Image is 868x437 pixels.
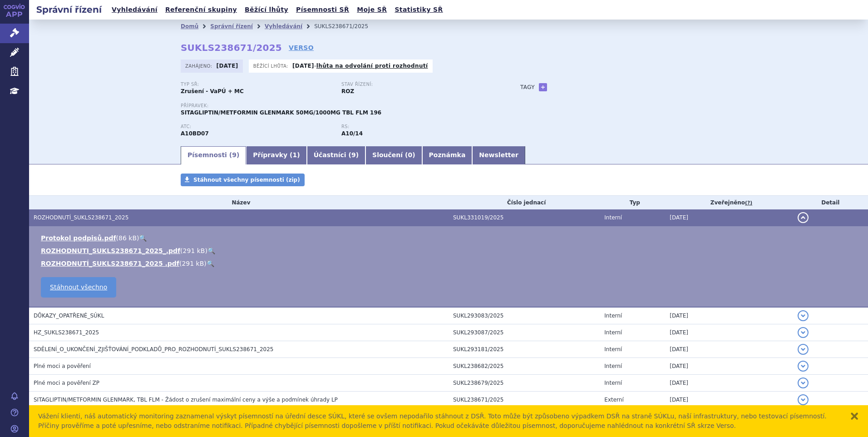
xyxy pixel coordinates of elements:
th: Zveřejněno [665,196,793,209]
span: Plné moci a pověření [34,363,91,369]
a: 🔍 [207,260,214,267]
span: Zahájeno: [185,62,214,70]
span: 86 kB [118,234,137,242]
span: DŮKAZY_OPATŘENÉ_SÚKL [34,313,104,319]
td: SUKL331019/2025 [449,209,600,226]
a: Domů [181,23,198,30]
a: ROZHODNUTI_SUKLS238671_2025_.pdf [41,247,180,254]
span: SDĚLENÍ_O_UKONČENÍ_ZJIŠŤOVÁNÍ_PODKLADŮ_PRO_ROZHODNUTÍ_SUKLS238671_2025 [34,346,273,353]
td: [DATE] [665,392,793,408]
td: SUKL293181/2025 [449,341,600,358]
a: Stáhnout všechno [41,277,116,298]
a: VERSO [289,43,314,52]
strong: Zrušení - VaPÚ + MC [181,88,244,94]
a: Přípravky (1) [246,146,306,164]
span: Interní [604,363,622,369]
a: + [539,83,547,91]
span: 0 [408,151,412,159]
li: SUKLS238671/2025 [314,20,380,33]
td: SUKL238671/2025 [449,392,600,408]
strong: ROZ [341,88,354,94]
h3: Tagy [520,82,535,93]
span: SITAGLIPTIN/METFORMIN GLENMARK 50MG/1000MG TBL FLM 196 [181,109,381,116]
th: Detail [793,196,868,209]
a: Poznámka [422,146,473,164]
a: Sloučení (0) [365,146,422,164]
a: Moje SŘ [354,4,390,16]
span: Externí [604,397,623,403]
li: ( ) [41,246,859,255]
span: Interní [604,329,622,336]
a: Účastníci (9) [307,146,365,164]
td: [DATE] [665,209,793,226]
span: ROZHODNUTÍ_SUKLS238671_2025 [34,214,128,221]
button: detail [798,394,809,405]
a: Referenční skupiny [163,4,240,16]
span: Běžící lhůta: [253,62,290,70]
p: Stav řízení: [341,82,493,87]
a: Statistiky SŘ [392,4,445,16]
abbr: (?) [745,200,752,206]
span: Interní [604,214,622,221]
span: 9 [232,151,237,159]
strong: metformin a sitagliptin [341,130,363,137]
a: ROZHODNUTÍ_SUKLS238671_2025 .pdf [41,260,179,267]
td: [DATE] [665,307,793,324]
button: detail [798,327,809,338]
div: Vážení klienti, náš automatický monitoring zaznamenal výskyt písemností na úřední desce SÚKL, kte... [38,412,841,431]
td: [DATE] [665,358,793,375]
span: 291 kB [182,260,204,267]
p: RS: [341,124,493,129]
span: Interní [604,313,622,319]
strong: [DATE] [217,63,238,69]
th: Číslo jednací [449,196,600,209]
strong: SUKLS238671/2025 [181,42,282,53]
td: SUKL293083/2025 [449,307,600,324]
td: SUKL238679/2025 [449,375,600,392]
a: Písemnosti (9) [181,146,246,164]
li: ( ) [41,233,859,243]
span: 9 [351,151,356,159]
span: 291 kB [183,247,205,254]
button: detail [798,310,809,321]
h2: Správní řízení [29,3,109,16]
span: Interní [604,380,622,386]
a: lhůta na odvolání proti rozhodnutí [316,63,428,69]
span: SITAGLIPTIN/METFORMIN GLENMARK, TBL FLM - Žádost o zrušení maximální ceny a výše a podmínek úhrad... [34,397,338,403]
a: 🔍 [207,247,215,254]
p: Typ SŘ: [181,82,332,87]
a: Protokol podpisů.pdf [41,234,116,242]
span: 1 [293,151,297,159]
a: Písemnosti SŘ [293,4,352,16]
a: Vyhledávání [265,23,302,30]
a: 🔍 [139,234,147,242]
strong: METFORMIN A SITAGLIPTIN [181,130,209,137]
button: detail [798,361,809,372]
button: zavřít [850,412,859,421]
p: Přípravek: [181,103,502,109]
td: [DATE] [665,341,793,358]
a: Stáhnout všechny písemnosti (zip) [181,174,305,186]
a: Správní řízení [210,23,253,30]
p: - [292,62,428,70]
span: Plné moci a pověření ZP [34,380,99,386]
span: Stáhnout všechny písemnosti (zip) [193,177,300,183]
a: Běžící lhůty [242,4,291,16]
p: ATC: [181,124,332,129]
a: Vyhledávání [109,4,160,16]
strong: [DATE] [292,63,314,69]
td: [DATE] [665,375,793,392]
button: detail [798,212,809,223]
span: Interní [604,346,622,353]
a: Newsletter [472,146,525,164]
li: ( ) [41,259,859,268]
td: SUKL293087/2025 [449,324,600,341]
td: SUKL238682/2025 [449,358,600,375]
td: [DATE] [665,324,793,341]
span: HZ_SUKLS238671_2025 [34,329,99,336]
th: Název [29,196,449,209]
button: detail [798,377,809,388]
th: Typ [600,196,665,209]
button: detail [798,344,809,355]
